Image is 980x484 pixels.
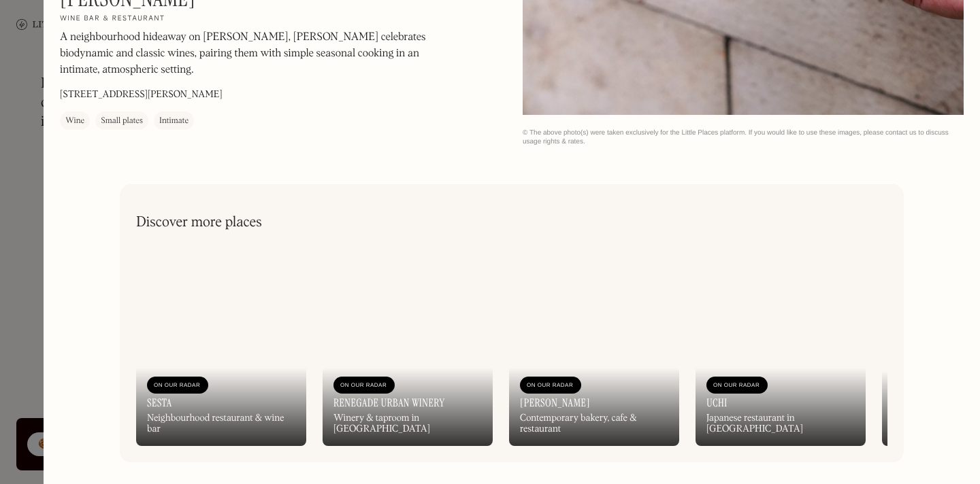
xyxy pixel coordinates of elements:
a: On Our RadarUchiJapanese restaurant in [GEOGRAPHIC_DATA] [696,242,866,446]
h3: Sesta [147,396,172,409]
a: On Our Radar[PERSON_NAME]Contemporary bakery, cafe & restaurant [509,242,679,446]
div: On Our Radar [340,379,388,392]
a: On Our RadarRenegade Urban WineryWinery & taproom in [GEOGRAPHIC_DATA] [323,242,493,446]
p: [STREET_ADDRESS][PERSON_NAME] [60,88,223,102]
h2: Wine bar & restaurant [60,14,165,24]
div: © The above photo(s) were taken exclusively for the Little Places platform. If you would like to ... [523,128,964,146]
div: On Our Radar [154,379,201,392]
h3: [PERSON_NAME] [520,396,590,409]
div: On Our Radar [527,379,574,392]
h3: Uchi [706,396,728,409]
div: Japanese restaurant in [GEOGRAPHIC_DATA] [706,413,855,436]
div: Wine [65,114,84,128]
a: On Our RadarSestaNeighbourhood restaurant & wine bar [136,242,306,446]
div: Winery & taproom in [GEOGRAPHIC_DATA] [333,413,482,436]
h2: Discover more places [136,214,262,231]
div: Contemporary bakery, cafe & restaurant [520,413,668,436]
div: On Our Radar [713,379,761,392]
p: A neighbourhood hideaway on [PERSON_NAME], [PERSON_NAME] celebrates biodynamic and classic wines,... [60,29,427,78]
div: Neighbourhood restaurant & wine bar [147,413,295,436]
div: Small plates [101,114,143,128]
h3: Renegade Urban Winery [333,396,445,409]
div: Intimate [159,114,189,128]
